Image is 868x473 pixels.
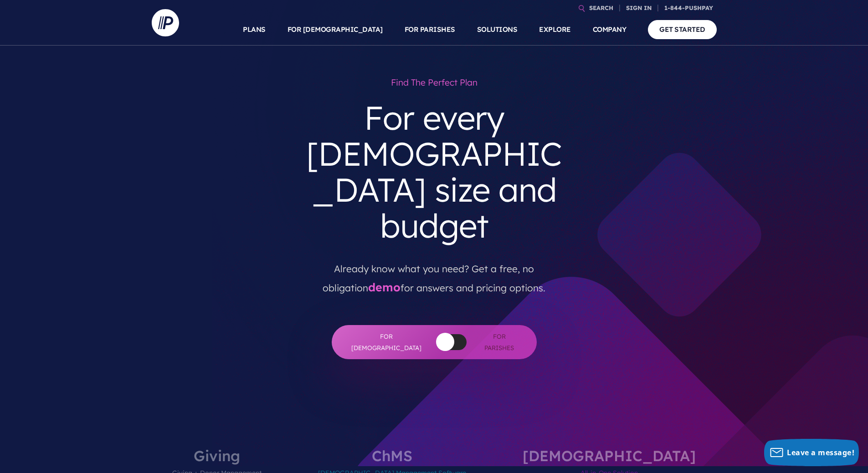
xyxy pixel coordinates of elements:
[297,92,572,251] h3: For every [DEMOGRAPHIC_DATA] size and budget
[368,280,401,294] a: demo
[787,448,854,458] span: Leave a message!
[243,14,266,46] a: PLANS
[303,251,565,298] p: Already know what you need? Get a free, no obligation for answers and pricing options.
[480,331,519,353] span: For Parishes
[297,73,572,92] h1: Find the perfect plan
[764,439,859,466] button: Leave a message!
[593,14,627,46] a: COMPANY
[477,14,518,46] a: SOLUTIONS
[405,14,455,46] a: FOR PARISHES
[288,14,383,46] a: FOR [DEMOGRAPHIC_DATA]
[350,331,423,353] span: For [DEMOGRAPHIC_DATA]
[648,20,717,39] a: GET STARTED
[539,14,571,46] a: EXPLORE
